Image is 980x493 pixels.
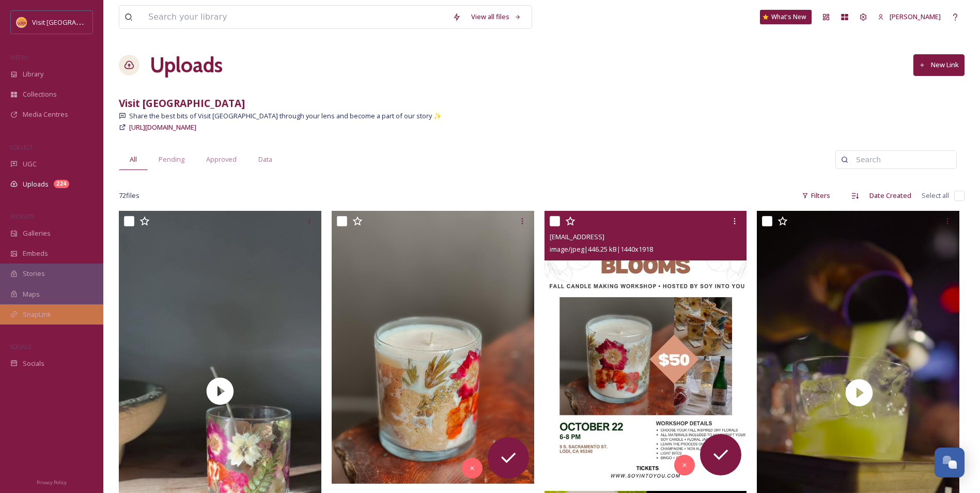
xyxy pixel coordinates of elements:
span: Data [258,155,272,164]
a: [URL][DOMAIN_NAME] [129,121,196,133]
span: [URL][DOMAIN_NAME] [129,122,196,132]
button: New Link [913,54,965,75]
div: Date Created [864,186,916,206]
span: SOCIALS [10,343,31,350]
input: Search [851,149,951,170]
span: [EMAIL_ADDRESS] [550,232,604,241]
span: WIDGETS [10,212,34,220]
span: Share the best bits of Visit [GEOGRAPHIC_DATA] through your lens and become a part of our story ✨ [129,111,442,121]
img: Square%20Social%20Visit%20Lodi.png [17,17,27,27]
span: Library [23,69,43,79]
a: View all files [466,7,526,27]
span: Pending [159,155,184,164]
span: [PERSON_NAME] [890,12,941,21]
img: ext_1759254680.979675_soyintoyoucandles@gmail.com-B8FEAE74-91D1-4AB7-89CA-B4258FA79558.jpeg [545,211,747,481]
span: Maps [23,289,40,299]
span: Media Centres [23,110,68,119]
span: image/jpeg | 446.25 kB | 1440 x 1918 [550,244,653,254]
span: Embeds [23,249,48,258]
span: Select all [922,191,949,201]
span: 72 file s [119,191,139,201]
span: Socials [23,359,44,368]
span: MEDIA [10,53,28,61]
span: Approved [206,155,237,164]
span: UGC [23,159,37,169]
div: 224 [54,180,69,188]
span: Collections [23,89,57,99]
span: All [130,155,137,164]
a: [PERSON_NAME] [873,7,946,27]
span: Galleries [23,228,51,238]
span: Privacy Policy [37,479,67,486]
a: What's New [760,10,812,24]
span: Visit [GEOGRAPHIC_DATA] [32,17,112,27]
a: Uploads [150,50,223,81]
div: Filters [797,186,835,206]
button: Open Chat [935,448,965,477]
strong: Visit [GEOGRAPHIC_DATA] [119,96,245,110]
input: Search your library [143,6,447,28]
span: SnapLink [23,310,51,319]
span: Stories [23,269,45,279]
img: ext_1759254681.997307_soyintoyoucandles@gmail.com-IMG_5485_jpg.jpeg [332,211,536,484]
span: COLLECT [10,143,33,151]
a: Privacy Policy [37,475,67,488]
span: Uploads [23,179,49,189]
